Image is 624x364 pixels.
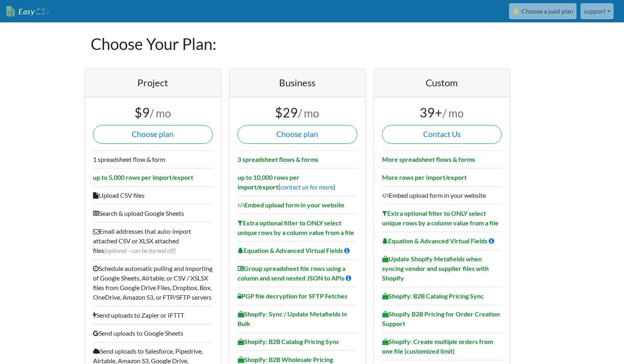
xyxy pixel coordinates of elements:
[238,125,357,144] button: Choose plan
[238,247,343,254] b: Equation & Advanced Virtual Fields
[382,186,502,204] li: Embed upload form in your website
[91,22,534,66] h1: Choose Your Plan:
[93,222,213,259] li: Email addresses that auto-import attached CSV or XLSX attached files
[93,259,213,306] li: Schedule automatic pulling and importing of Google Sheets, Airtable, or CSV / XSLSX files from Go...
[382,255,489,282] b: Update Shopify Metafields when syncing vendor and supplier files with Shopify
[93,105,213,120] h3: $9
[382,237,487,245] b: Equation & Advanced Virtual Fields
[93,77,213,89] h4: Project
[382,105,502,120] h3: 39+
[238,173,299,191] b: up to 10,000 rows per import/export
[93,324,213,342] li: Send uploads to Google Sheets
[35,6,50,16] span: CSV
[382,155,475,163] b: More spreadsheet flows & forms
[238,265,345,282] b: Group spreadsheet file rows using a column and send nested JSON to APIs
[238,338,339,345] b: Shopify: B2B Catalog Pricing Sync
[238,77,357,89] h4: Business
[238,201,345,209] b: Embed upload form in your website
[6,3,50,20] a: EasyCSV
[150,106,171,120] small: / mo
[382,292,484,300] b: Shopify: B2B Catalog Pricing Sync
[104,247,176,254] span: (optional - can be turned off)
[382,77,502,89] h4: Custom
[93,173,193,181] b: up to 5,000 rows per import/export
[238,310,347,327] b: Shopify: Sync / Update Metafields in Bulk
[93,125,213,144] button: Choose plan
[382,209,499,227] b: Extra optional filter to ONLY select unique rows by a column value from a file
[382,310,500,327] b: Shopify B2B Pricing for Order Creation Support
[238,292,347,300] b: PGP file decryption for SFTP Fetches
[382,173,467,181] b: More rows per import/export
[280,183,333,191] a: contact us for more
[580,3,614,19] a: support
[238,219,354,236] b: Extra optional filter to ONLY select unique rows by a column value from a file
[93,306,213,324] li: Send uploads to Zapier or IFTTT
[238,168,357,196] li: ( )
[93,150,213,168] li: 1 spreadsheet flow & form
[382,338,493,355] b: Shopify: Create multiple orders from one file (customized limit)
[442,106,464,120] small: / mo
[238,105,357,120] h3: $29
[382,125,502,144] a: Contact Us
[509,3,576,19] a: ⭐ Choose a paid plan
[93,204,213,222] li: Search & upload Google Sheets
[238,155,318,163] b: 3 spreadsheet flows & forms
[93,186,213,204] li: Upload CSV files
[298,106,319,120] small: / mo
